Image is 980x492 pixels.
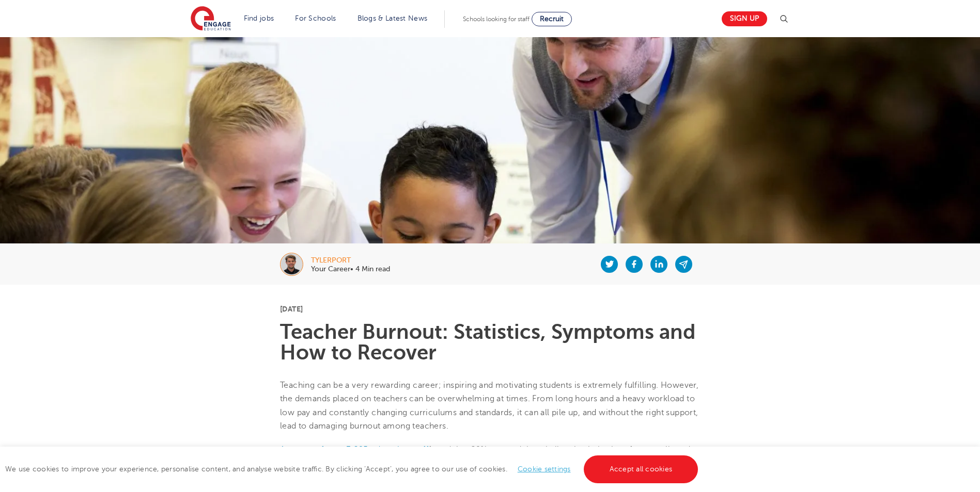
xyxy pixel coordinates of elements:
[311,266,390,273] p: Your Career• 4 Min read
[532,12,572,26] a: Recruit
[5,465,701,473] span: We use cookies to improve your experience, personalise content, and analyse website traffic. By c...
[280,381,698,431] span: Teaching can be a very rewarding career; inspiring and motivating students is extremely fulfillin...
[295,14,336,22] a: For Schools
[584,455,698,483] a: Accept all cookies
[311,257,390,264] div: tylerport
[540,15,564,23] span: Recruit
[191,6,231,32] img: Engage Education
[518,465,571,473] a: Cookie settings
[244,14,274,22] a: Find jobs
[280,305,700,313] p: [DATE]
[357,14,428,22] a: Blogs & Latest News
[280,445,428,454] a: A survey of over 3,025 education staff
[280,322,700,363] h1: Teacher Burnout: Statistics, Symptoms and How to Recover
[722,11,767,26] a: Sign up
[280,445,690,468] span: found that 82%
[463,15,530,23] span: Schools looking for staff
